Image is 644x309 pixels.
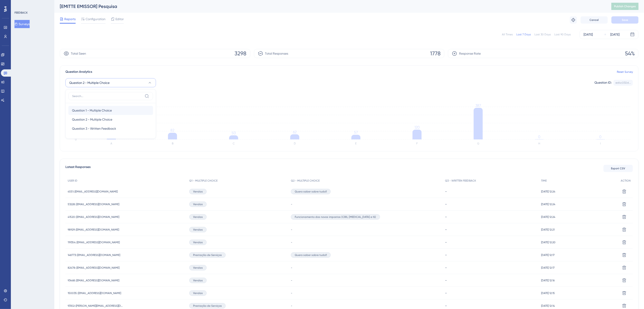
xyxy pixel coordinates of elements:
[614,5,636,8] span: Publish Changes
[502,33,513,36] div: All Times
[539,142,540,145] text: H
[72,117,112,122] span: Question 2 - Multiple Choice
[86,16,105,22] span: Configuration
[193,304,222,308] span: Prestação de Serviços
[72,126,116,131] span: Question 3 - Written Feedback
[68,266,120,270] span: 82478::[EMAIL_ADDRESS][DOMAIN_NAME]
[445,253,536,257] div: -
[65,78,156,87] button: Question 2 - Multiple Choice
[590,18,599,22] span: Cancel
[193,266,203,270] span: Vendas
[172,142,173,145] text: B
[60,3,600,10] div: [EMITTE EMISSOR] Pesquisa
[291,279,292,282] span: -
[459,51,481,56] span: Response Rate
[68,291,121,295] span: 150035::[EMAIL_ADDRESS][DOMAIN_NAME]
[68,124,153,133] button: Question 3 - Written Feedback
[541,179,547,182] span: TIME
[115,16,124,22] span: Editor
[541,253,555,257] span: [DATE] 12:17
[541,279,555,282] span: [DATE] 12:16
[72,94,143,98] input: Search...
[189,179,218,182] span: Q1 - MULTIPLE CHOICE
[445,278,536,282] div: -
[294,142,296,145] text: D
[477,142,479,145] text: G
[541,190,555,193] span: [DATE] 12:24
[445,291,536,295] div: -
[541,228,555,231] span: [DATE] 12:21
[64,16,76,22] span: Reports
[445,179,476,182] span: Q3 - WRITTEN FEEDBACK
[72,108,112,113] span: Question 1 - Multiple Choice
[554,33,571,36] div: Last 90 Days
[445,304,536,308] div: -
[611,3,639,10] button: Publish Changes
[68,215,119,219] span: 41520::[EMAIL_ADDRESS][DOMAIN_NAME]
[611,16,639,24] button: Save
[68,106,153,115] button: Question 1 - Multiple Choice
[414,125,420,129] tspan: 120
[293,130,297,134] tspan: 62
[615,81,631,85] div: ed4c050d...
[14,11,28,15] div: FEEDBACK
[71,51,86,56] span: Total Seen
[291,228,292,231] span: -
[295,190,327,193] span: Quero saber sobre tudo!!
[445,215,536,219] div: -
[65,69,92,75] span: Question Analytics
[541,241,556,244] span: [DATE] 12:20
[430,50,441,57] span: 1778
[610,32,620,37] div: [DATE]
[541,304,555,308] span: [DATE] 12:14
[541,215,555,219] span: [DATE] 12:24
[516,33,531,36] div: Last 7 Days
[417,142,418,145] text: F
[68,241,120,244] span: 119354::[EMAIL_ADDRESS][DOMAIN_NAME]
[68,253,120,257] span: 148773::[EMAIL_ADDRESS][DOMAIN_NAME]
[291,266,292,270] span: -
[622,18,628,22] span: Save
[69,80,110,85] span: Question 2 - Multiple Choice
[534,33,551,36] div: Last 30 Days
[445,240,536,244] div: -
[68,279,119,282] span: 93468::[EMAIL_ADDRESS][DOMAIN_NAME]
[193,291,203,295] span: Vendas
[291,179,320,182] span: Q2 - MULTIPLE CHOICE
[621,179,631,182] span: ACTION
[625,50,635,57] span: 54%
[611,167,625,170] span: Export CSV
[581,16,608,24] button: Cancel
[68,228,119,231] span: 98929::[EMAIL_ADDRESS][DOMAIN_NAME]
[617,70,633,74] a: Reset Survey
[235,50,247,57] span: 3298
[193,279,203,282] span: Vendas
[193,241,203,244] span: Vendas
[68,115,153,124] button: Question 2 - Multiple Choice
[291,291,292,295] span: -
[110,142,112,145] text: A
[445,265,536,270] div: -
[265,51,288,56] span: Total Responses
[193,190,203,193] span: Vendas
[65,164,91,173] span: Latest Responses
[68,179,77,182] span: USER ID
[541,202,555,206] span: [DATE] 12:24
[233,142,235,145] text: C
[291,304,292,308] span: -
[445,189,536,194] div: -
[68,190,118,193] span: 4551::[EMAIL_ADDRESS][DOMAIN_NAME]
[291,241,292,244] span: -
[68,304,124,308] span: 93102::[PERSON_NAME][EMAIL_ADDRESS][DOMAIN_NAME]
[171,128,175,132] tspan: 82
[193,253,222,257] span: Prestação de Serviços
[599,135,602,139] tspan: 0
[75,138,77,141] tspan: 0
[193,215,203,219] span: Vendas
[445,202,536,206] div: -
[600,142,601,145] text: I
[354,130,358,134] tspan: 57
[232,131,236,135] tspan: 50
[355,142,357,145] text: E
[538,135,541,139] tspan: 0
